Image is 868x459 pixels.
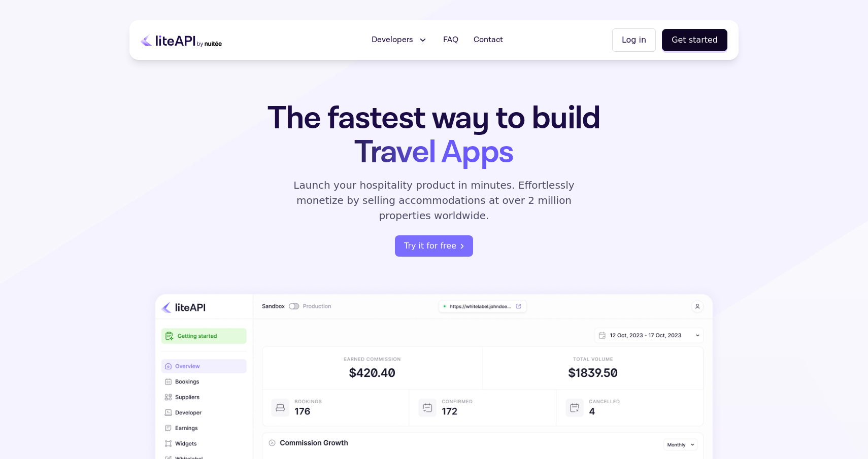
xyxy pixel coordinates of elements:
[372,34,413,46] span: Developers
[395,235,473,257] button: Try it for free
[612,28,656,52] button: Log in
[365,30,434,50] button: Developers
[236,101,632,169] h1: The fastest way to build
[282,178,586,223] p: Launch your hospitality product in minutes. Effortlessly monetize by selling accommodations at ov...
[662,29,727,51] button: Get started
[354,131,513,173] span: Travel Apps
[395,235,473,257] a: register
[443,34,458,46] span: FAQ
[468,30,509,50] a: Contact
[437,30,464,50] a: FAQ
[474,34,503,46] span: Contact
